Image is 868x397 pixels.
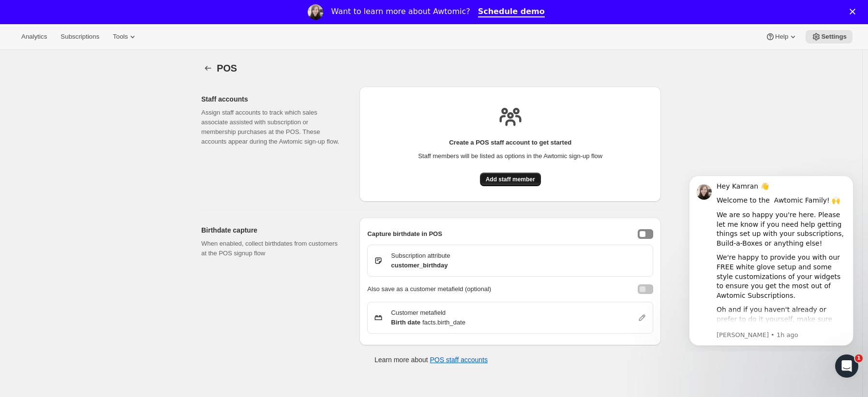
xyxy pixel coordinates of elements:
span: 1 [855,354,863,362]
a: Schedule demo [478,7,545,17]
span: Analytics [21,33,47,41]
span: POS [217,63,237,74]
span: Birth date [391,318,420,327]
button: Analytics [15,30,53,44]
span: Subscriptions [60,33,99,41]
p: Staff members will be listed as options in the Awtomic sign-up flow [418,151,602,161]
h2: Birthdate capture [201,225,344,235]
button: Settings [201,61,215,75]
span: Tools [113,33,128,41]
span: Add staff member [486,176,535,183]
h2: Staff accounts [201,94,344,104]
button: enableBirthdayCapture [638,229,653,239]
div: Close [850,9,859,15]
button: Add staff member [480,173,541,186]
button: enableBirthdayCaptureCustomerMetafield [638,284,653,294]
button: Tools [107,30,143,44]
div: Oh and if you haven't already or prefer to do it yourself, make sure you complete the steps in Aw... [42,138,172,186]
p: Subscription attribute [391,251,450,261]
span: Settings [821,33,847,41]
button: Help [760,30,804,44]
div: Want to learn more about Awtomic? [331,7,470,16]
p: Also save as a customer metafield (optional) [367,284,491,294]
h2: Capture birthdate in POS [367,229,442,239]
h2: Create a POS staff account to get started [449,138,571,147]
button: Subscriptions [55,30,105,44]
span: Help [775,33,788,41]
img: Profile image for Emily [308,4,323,20]
span: facts.birth_date [422,318,465,327]
iframe: Intercom notifications message [674,167,868,352]
p: Customer metafield [391,308,465,318]
button: Settings [806,30,853,44]
p: customer_birthday [391,261,450,270]
p: When enabled, collect birthdates from customers at the POS signup flow [201,239,344,258]
button: POS staff accounts [430,356,488,364]
p: Message from Emily, sent 1h ago [42,164,172,173]
p: Assign staff accounts to track which sales associate assisted with subscription or membership pur... [201,108,344,147]
p: Learn more about [374,355,488,365]
iframe: Intercom live chat [835,354,858,378]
